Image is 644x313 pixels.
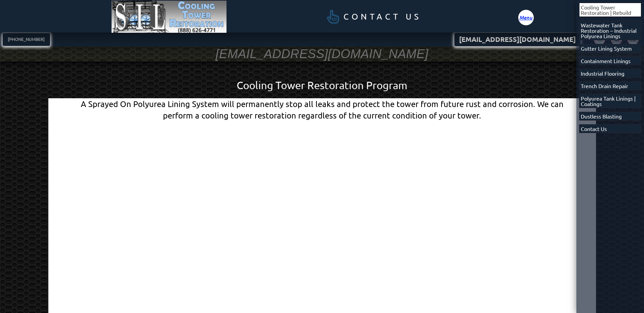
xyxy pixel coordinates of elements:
span: Containment Linings [581,58,630,63]
span: Polyurea Tank Linings | Coatings [581,96,641,106]
span: Cooling Tower Restoration | Rebuild [581,4,641,15]
a: Industrial Flooring [579,69,641,78]
a: Containment Linings [579,56,641,65]
span: Gutter Lining System [581,46,632,51]
span: Wastewater Tank Restoration – Industrial Polyurea Linings [581,22,641,38]
span: Contact Us [581,126,607,131]
span: Dustless Blasting [581,113,622,119]
a: Trench Drain Repair [579,81,641,90]
a: Dustless Blasting [579,112,641,121]
span: Industrial Flooring [581,71,624,76]
a: Cooling Tower Restoration | Rebuild [579,3,641,17]
a: Gutter Lining System [579,44,641,53]
a: Polyurea Tank Linings | Coatings [579,94,641,108]
a: Contact Us [579,124,641,133]
span: Trench Drain Repair [581,83,628,88]
a: Wastewater Tank Restoration – Industrial Polyurea Linings [579,21,641,40]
